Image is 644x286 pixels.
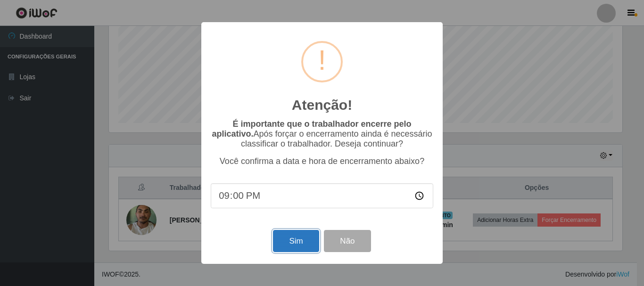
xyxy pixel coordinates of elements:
p: Você confirma a data e hora de encerramento abaixo? [211,156,433,166]
button: Não [324,230,371,252]
button: Sim [273,230,319,252]
h2: Atenção! [292,97,352,114]
p: Após forçar o encerramento ainda é necessário classificar o trabalhador. Deseja continuar? [211,119,433,149]
b: É importante que o trabalhador encerre pelo aplicativo. [212,119,411,139]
